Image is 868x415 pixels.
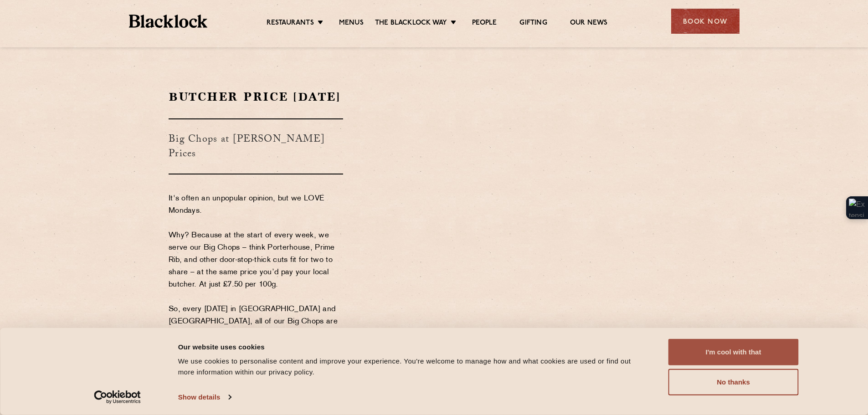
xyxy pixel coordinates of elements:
a: Usercentrics Cookiebot - opens in a new window [77,390,157,404]
div: Our website uses cookies [178,341,648,352]
a: Restaurants [267,19,314,29]
a: Menus [339,19,364,29]
div: We use cookies to personalise content and improve your experience. You're welcome to manage how a... [178,356,648,378]
img: Extension Icon [849,199,865,217]
button: I'm cool with that [668,339,799,365]
a: Gifting [519,19,547,29]
div: Book Now [671,9,740,34]
a: Our News [570,19,608,29]
a: Show details [178,390,231,404]
button: No thanks [668,369,799,395]
a: The Blacklock Way [375,19,447,29]
a: People [472,19,497,29]
h2: Butcher Price [DATE] [169,89,343,105]
h3: Big Chops at [PERSON_NAME] Prices [169,118,343,174]
img: BL_Textured_Logo-footer-cropped.svg [129,15,208,28]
